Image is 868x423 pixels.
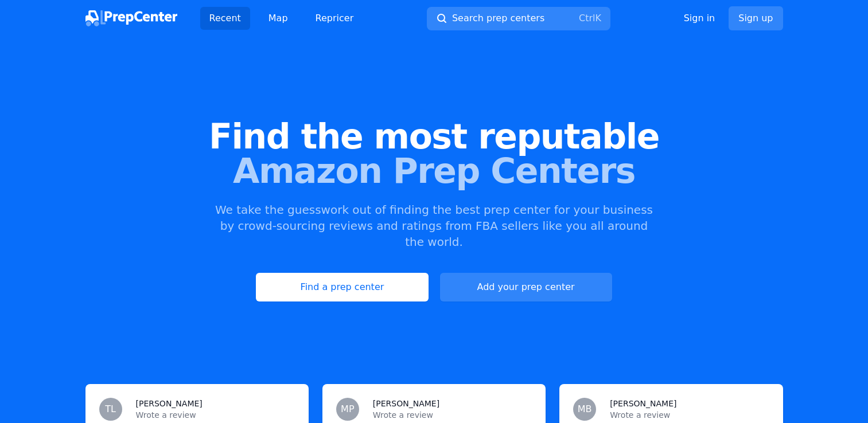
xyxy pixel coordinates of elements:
span: MB [578,405,592,414]
h3: [PERSON_NAME] [373,398,439,409]
button: Search prep centersCtrlK [427,7,610,30]
a: Find a prep center [256,273,428,301]
span: TL [105,405,116,414]
p: Wrote a review [610,409,769,421]
h3: [PERSON_NAME] [136,398,203,409]
span: Find the most reputable [18,119,850,154]
p: Wrote a review [373,409,532,421]
kbd: Ctrl [579,13,595,23]
a: Sign up [729,6,783,30]
h3: [PERSON_NAME] [610,398,676,409]
a: Recent [200,7,250,30]
kbd: K [595,13,601,23]
p: Wrote a review [136,409,295,421]
a: Repricer [306,7,363,30]
p: We take the guesswork out of finding the best prep center for your business by crowd-sourcing rev... [214,202,655,250]
span: Amazon Prep Centers [18,154,850,188]
span: Search prep centers [452,11,544,25]
span: MP [341,405,354,414]
a: Add your prep center [440,273,612,301]
a: Map [259,7,297,30]
a: Sign in [684,11,715,25]
img: PrepCenter [85,10,177,26]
